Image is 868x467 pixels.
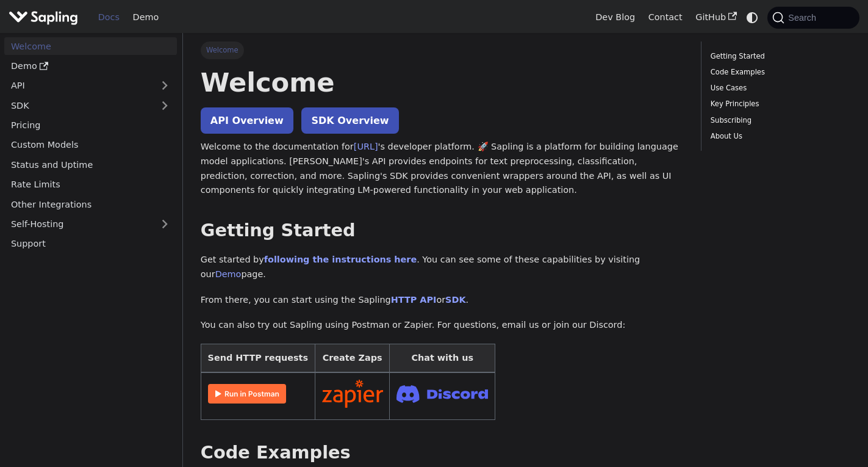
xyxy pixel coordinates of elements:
[391,295,437,305] a: HTTP API
[201,42,244,59] span: Welcome
[4,57,177,75] a: Demo
[201,318,684,333] p: You can also try out Sapling using Postman or Zapier. For questions, email us or join our Discord:
[208,384,286,404] img: Run in Postman
[711,67,846,78] a: Code Examples
[301,107,398,134] a: SDK Overview
[201,107,293,134] a: API Overview
[642,8,689,27] a: Contact
[445,295,465,305] a: SDK
[784,13,823,23] span: Search
[4,176,177,194] a: Rate Limits
[201,344,315,373] th: Send HTTP requests
[315,344,390,373] th: Create Zaps
[4,77,152,95] a: API
[354,142,378,151] a: [URL]
[201,442,684,464] h2: Code Examples
[4,117,177,134] a: Pricing
[4,235,177,253] a: Support
[152,77,177,95] button: Expand sidebar category 'API'
[767,7,859,29] button: Search (Command+K)
[4,136,177,154] a: Custom Models
[589,8,641,27] a: Dev Blog
[126,8,165,27] a: Demo
[201,140,684,198] p: Welcome to the documentation for 's developer platform. 🚀 Sapling is a platform for building lang...
[744,9,761,26] button: Switch between dark and light mode (currently system mode)
[396,382,488,407] img: Join Discord
[711,51,846,62] a: Getting Started
[4,37,177,55] a: Welcome
[201,253,684,282] p: Get started by . You can see some of these capabilities by visiting our page.
[152,96,177,114] button: Expand sidebar category 'SDK'
[215,269,242,279] a: Demo
[9,9,78,26] img: Sapling.ai
[390,344,495,373] th: Chat with us
[711,131,846,142] a: About Us
[4,195,177,213] a: Other Integrations
[711,98,846,110] a: Key Principles
[9,9,82,26] a: Sapling.aiSapling.ai
[201,66,684,99] h1: Welcome
[201,293,684,308] p: From there, you can start using the Sapling or .
[91,8,126,27] a: Docs
[322,380,383,408] img: Connect in Zapier
[4,96,152,114] a: SDK
[711,115,846,126] a: Subscribing
[4,156,177,173] a: Status and Uptime
[264,255,417,264] a: following the instructions here
[689,8,743,27] a: GitHub
[201,220,684,242] h2: Getting Started
[711,82,846,94] a: Use Cases
[4,215,177,233] a: Self-Hosting
[201,42,684,59] nav: Breadcrumbs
